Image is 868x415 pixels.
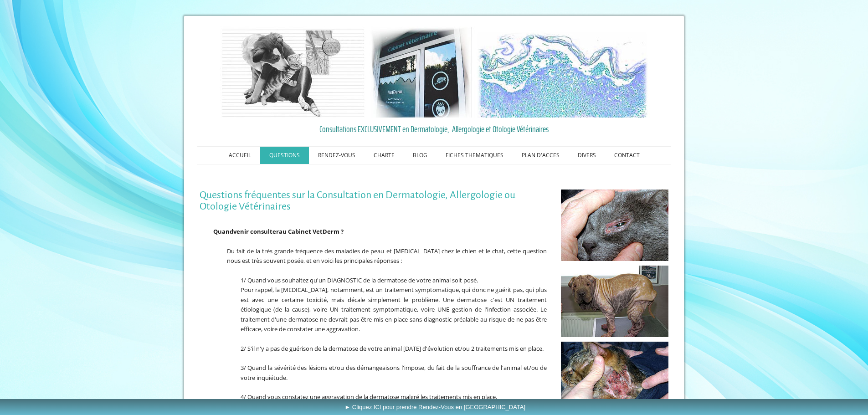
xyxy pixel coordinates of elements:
a: BLOG [404,147,437,164]
a: FICHES THEMATIQUES [437,147,513,164]
a: QUESTIONS [260,147,309,164]
span: ► Cliquez ICI pour prendre Rendez-Vous en [GEOGRAPHIC_DATA] [344,404,525,410]
span: Du fait de la très grande fréquence des maladies de peau et [MEDICAL_DATA] chez le chien et le ch... [227,247,547,265]
span: et VetDerm ? [305,227,344,236]
a: CONTACT [605,147,649,164]
a: ACCUEIL [220,147,260,164]
a: Consultations EXCLUSIVEMENT en Dermatologie, Allergologie et Otologie Vétérinaires [200,122,669,136]
span: 3/ Quand la sévérité des lésions et/ou des démangeaisons l'impose, du fait de la souffrance de l'... [241,364,547,382]
span: au Cabin [279,227,305,236]
span: Pour rappel, la [MEDICAL_DATA], notamment, est un traitement symptomatique, qui donc ne guérit pa... [241,286,547,333]
span: 1/ Quand vous souhaitez qu'un DIAGNOSTIC de la dermatose de votre animal soit posé. [241,276,478,284]
span: 4/ Quand vous constatez une aggravation de la dermatose malgré les traitements mis en place. [241,393,497,401]
span: venir consulter [233,227,279,236]
a: DIVERS [569,147,605,164]
span: and [222,227,233,236]
h1: Questions fréquentes sur la Consultation en Dermatologie, Allergologie ou Otologie Vétérinaires [200,190,547,212]
span: 2/ S'il n'y a pas de guérison de la dermatose de votre animal [DATE] d'évolution et/ou 2 traiteme... [241,344,544,353]
a: CHARTE [365,147,404,164]
span: Qu [213,227,222,236]
a: RENDEZ-VOUS [309,147,365,164]
a: PLAN D'ACCES [513,147,569,164]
